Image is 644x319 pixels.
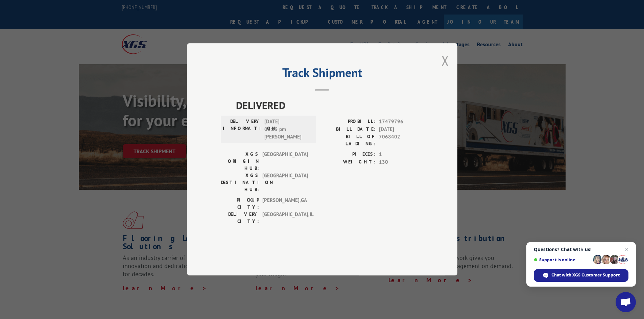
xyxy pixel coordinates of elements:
span: DELIVERED [236,98,424,113]
span: [PERSON_NAME] , GA [262,197,308,211]
span: [GEOGRAPHIC_DATA] [262,172,308,193]
span: 130 [379,158,424,166]
label: PROBILL: [322,118,376,126]
label: DELIVERY CITY: [221,211,259,225]
label: PICKUP CITY: [221,197,259,211]
span: 17479796 [379,118,424,126]
label: DELIVERY INFORMATION: [223,118,261,141]
button: Close modal [442,52,449,70]
label: BILL DATE: [322,126,376,133]
span: Support is online [534,257,591,262]
span: Chat with XGS Customer Support [551,272,620,278]
span: Close chat [623,245,631,254]
div: Chat with XGS Customer Support [534,269,628,282]
label: BILL OF LADING: [322,133,376,148]
span: 7068402 [379,133,424,148]
span: [DATE] 01:25 pm [PERSON_NAME] [264,118,310,141]
h2: Track Shipment [221,68,424,81]
label: XGS ORIGIN HUB: [221,151,259,172]
label: XGS DESTINATION HUB: [221,172,259,193]
span: Questions? Chat with us! [534,247,628,252]
span: [GEOGRAPHIC_DATA] , IL [262,211,308,225]
span: 1 [379,151,424,159]
div: Open chat [616,292,636,312]
span: [DATE] [379,126,424,133]
label: WEIGHT: [322,158,376,166]
span: [GEOGRAPHIC_DATA] [262,151,308,172]
label: PIECES: [322,151,376,159]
